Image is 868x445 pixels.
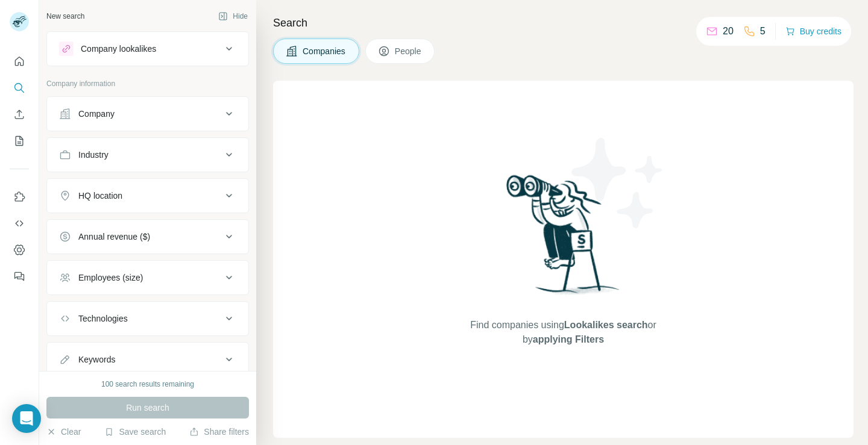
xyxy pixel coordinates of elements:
button: HQ location [47,181,248,210]
button: Keywords [47,345,248,374]
h4: Search [273,14,854,31]
button: Quick start [10,51,29,72]
div: Company [78,108,115,120]
button: Hide [210,7,256,25]
button: Use Surfe on LinkedIn [10,186,29,208]
button: Employees (size) [47,263,248,292]
div: HQ location [78,190,122,202]
div: Company lookalikes [81,43,156,55]
button: Search [10,77,29,99]
div: New search [46,11,84,22]
p: Company information [46,78,249,89]
img: Surfe Illustration - Stars [564,129,672,237]
button: Enrich CSV [10,104,29,125]
span: Lookalikes search [564,320,648,330]
span: Companies [303,45,347,57]
div: Annual revenue ($) [78,231,150,243]
button: Feedback [10,266,29,287]
div: Technologies [78,313,128,325]
button: Use Surfe API [10,213,29,234]
button: Buy credits [785,23,841,40]
button: Share filters [189,426,249,438]
div: 100 search results remaining [101,379,194,390]
p: 20 [723,24,734,39]
button: Save search [104,426,166,438]
button: Dashboard [10,239,29,261]
span: People [395,45,423,57]
button: Industry [47,140,248,169]
div: Keywords [78,353,115,366]
span: Find companies using or by [467,318,659,347]
p: 5 [760,24,766,39]
div: Industry [78,149,108,161]
button: Clear [46,426,81,438]
span: applying Filters [533,334,604,344]
button: Company [47,99,248,128]
button: Company lookalikes [47,34,248,63]
div: Open Intercom Messenger [12,404,41,433]
div: Employees (size) [78,272,143,284]
button: Annual revenue ($) [47,222,248,251]
button: Technologies [47,304,248,333]
img: Surfe Illustration - Woman searching with binoculars [501,172,626,306]
button: My lists [10,130,29,152]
